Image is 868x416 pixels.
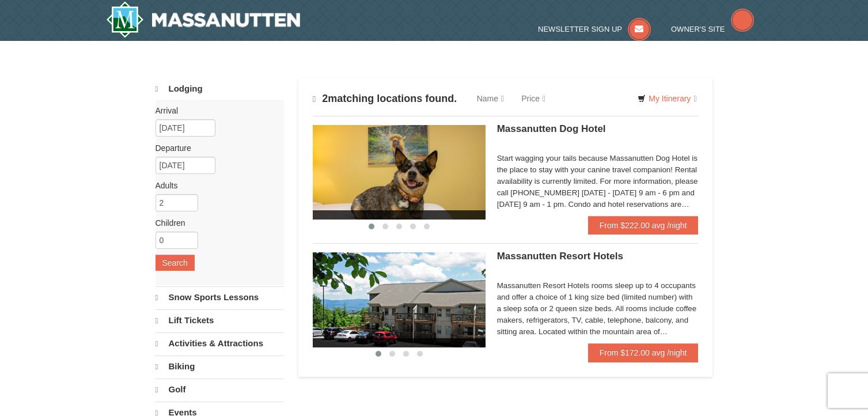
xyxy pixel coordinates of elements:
a: Newsletter Sign Up [538,25,651,33]
a: My Itinerary [630,90,704,107]
span: 2 [322,93,328,104]
label: Adults [156,180,275,191]
span: Owner's Site [671,25,725,33]
div: Massanutten Resort Hotels rooms sleep up to 4 occupants and offer a choice of 1 king size bed (li... [497,280,699,338]
span: Newsletter Sign Up [538,25,622,33]
a: From $222.00 avg /night [588,216,699,235]
button: Search [156,255,195,271]
span: Massanutten Dog Hotel [497,123,606,134]
a: Lodging [156,78,284,100]
img: Massanutten Resort Logo [106,1,301,38]
label: Children [156,217,275,229]
a: Activities & Attractions [156,332,284,354]
a: Snow Sports Lessons [156,286,284,308]
label: Departure [156,142,275,154]
span: Massanutten Resort Hotels [497,251,623,262]
a: Price [513,87,554,110]
h4: matching locations found. [313,93,457,105]
a: From $172.00 avg /night [588,343,699,362]
a: Lift Tickets [156,309,284,331]
a: Massanutten Resort [106,1,301,38]
a: Name [468,87,513,110]
a: Biking [156,356,284,377]
div: Start wagging your tails because Massanutten Dog Hotel is the place to stay with your canine trav... [497,153,699,210]
label: Arrival [156,105,275,116]
a: Owner's Site [671,25,754,33]
a: Golf [156,379,284,400]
